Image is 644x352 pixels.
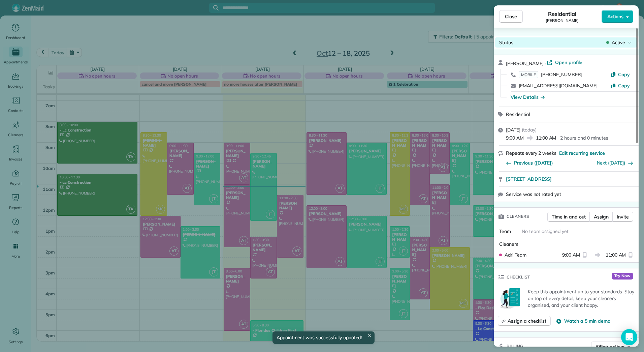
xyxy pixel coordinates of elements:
[519,71,538,78] span: MOBILE
[506,159,553,166] button: Previous ([DATE])
[499,241,518,247] span: Cleaners
[612,39,625,46] span: Active
[498,316,551,326] button: Assign a checklist
[272,331,375,344] div: Appointment was successfully updated!
[564,318,610,324] span: Watch a 5 min demo
[519,83,598,89] a: [EMAIL_ADDRESS][DOMAIN_NAME]
[508,318,546,324] span: Assign a checklist
[560,135,608,141] p: 2 hours and 0 minutes
[536,135,556,141] span: 11:00 AM
[618,71,630,78] span: Copy
[505,252,526,258] span: Adri Team
[611,82,630,89] button: Copy
[507,343,523,350] span: Billing
[507,213,529,220] span: Cleaners
[511,94,545,100] button: View Details
[621,329,637,345] div: Open Intercom Messenger
[506,135,524,141] span: 9:00 AM
[606,252,626,258] span: 11:00 AM
[506,176,635,182] a: [STREET_ADDRESS]
[611,71,630,78] button: Copy
[562,252,580,258] span: 9:00 AM
[556,318,610,324] button: Watch a 5 min demo
[519,71,582,78] a: MOBILE[PHONE_NUMBER]
[522,228,569,234] span: No team assigned yet
[618,83,630,89] span: Copy
[506,111,530,117] span: Residential
[548,10,577,18] span: Residential
[514,159,553,166] span: Previous ([DATE])
[589,212,613,222] button: Assign
[499,39,513,46] span: Status
[506,60,544,66] span: [PERSON_NAME]
[507,274,530,281] span: Checklist
[546,18,579,23] span: [PERSON_NAME]
[555,59,582,66] span: Open profile
[505,13,517,20] span: Close
[506,176,552,182] span: [STREET_ADDRESS]
[499,10,523,23] button: Close
[547,59,582,66] a: Open profile
[528,288,635,309] p: Keep this appointment up to your standards. Stay on top of every detail, keep your cleaners organ...
[547,212,590,222] button: Time in and out
[597,160,625,166] a: Next ([DATE])
[552,213,586,220] span: Time in and out
[541,71,582,78] span: [PHONE_NUMBER]
[612,212,633,222] button: Invite
[522,127,537,133] span: ( today )
[594,213,609,220] span: Assign
[559,150,605,156] span: Edit recurring service
[617,213,629,220] span: Invite
[595,343,625,350] span: Billing actions
[506,127,520,133] span: [DATE]
[597,159,634,166] button: Next ([DATE])
[506,150,556,156] span: Repeats every 2 weeks
[544,61,547,66] span: ·
[607,13,623,20] span: Actions
[612,273,633,280] span: Try Now
[506,191,561,198] span: Service was not rated yet
[499,228,511,234] span: Team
